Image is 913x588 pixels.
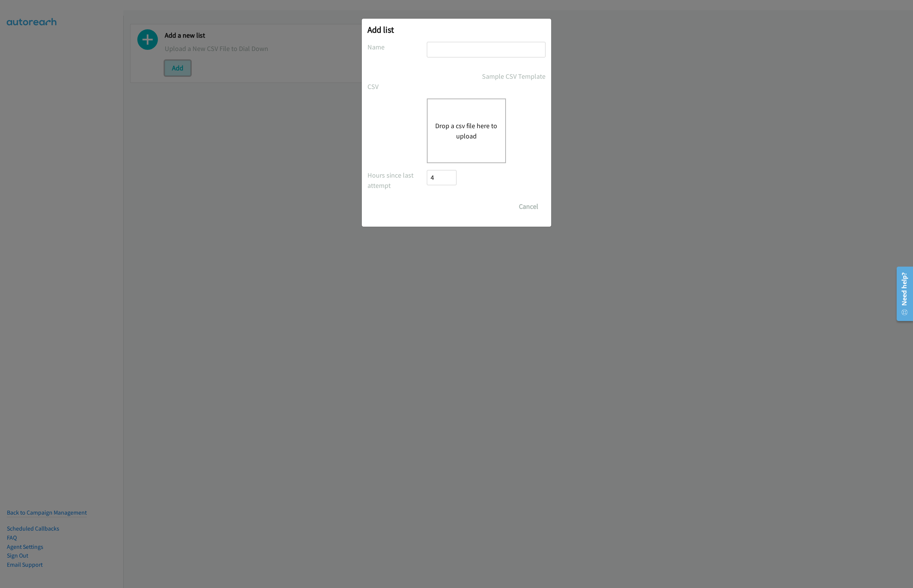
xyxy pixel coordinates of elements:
a: Sample CSV Template [482,71,546,81]
button: Drop a csv file here to upload [435,121,498,141]
iframe: Resource Center [891,264,913,324]
label: Hours since last attempt [367,170,427,191]
label: Name [367,42,427,52]
button: Cancel [512,199,546,214]
label: CSV [367,81,427,92]
h2: Add list [367,24,546,35]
